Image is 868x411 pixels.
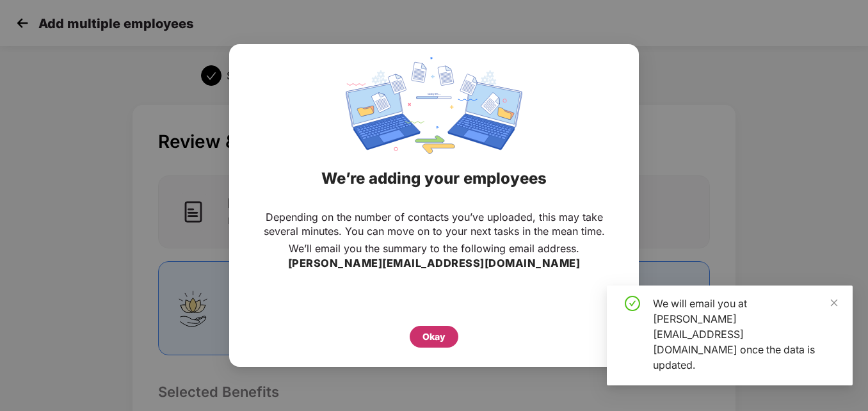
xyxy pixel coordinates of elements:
span: close [830,298,839,307]
span: check-circle [625,296,640,311]
div: We will email you at [PERSON_NAME][EMAIL_ADDRESS][DOMAIN_NAME] once the data is updated. [653,296,837,373]
img: svg+xml;base64,PHN2ZyBpZD0iRGF0YV9zeW5jaW5nIiB4bWxucz0iaHR0cDovL3d3dy53My5vcmcvMjAwMC9zdmciIHdpZH... [346,57,522,154]
div: We’re adding your employees [245,154,623,204]
p: We’ll email you the summary to the following email address. [289,241,579,255]
p: Depending on the number of contacts you’ve uploaded, this may take several minutes. You can move ... [255,210,613,238]
h3: [PERSON_NAME][EMAIL_ADDRESS][DOMAIN_NAME] [288,255,581,272]
div: Okay [422,330,446,344]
